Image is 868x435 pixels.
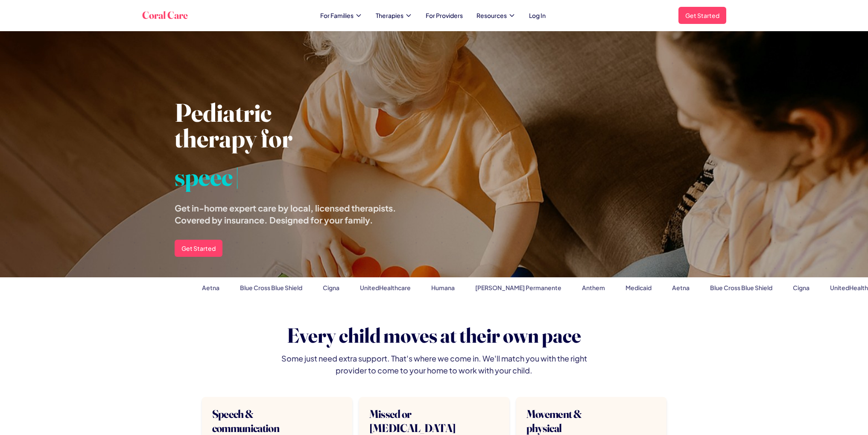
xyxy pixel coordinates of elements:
span: Resources [476,11,507,20]
a: Get Started [175,240,222,257]
span: Cigna [321,284,338,291]
span: Aetna [671,284,688,291]
a: Log In [529,11,546,20]
span: Humana [430,284,453,291]
h1: Pediatric therapy for [175,100,424,151]
span: Therapies [376,11,403,20]
span: [PERSON_NAME] Permanente [474,284,560,291]
a: Coral Care [142,9,188,22]
span: Medicaid [624,284,650,291]
span: Blue Cross Blue Shield [709,284,771,291]
button: Therapies [376,11,412,20]
span: speec [175,164,233,189]
h3: Missed or [MEDICAL_DATA] [369,407,460,435]
button: Resources [476,11,515,20]
span: Get in-home expert care by local, licensed therapists. Covered by insurance. Designed for your fa... [175,203,396,225]
span: UnitedHealthcare [359,284,409,291]
span: | [234,164,240,189]
button: For Families [320,11,362,20]
p: Some just need extra support. That's where we come in. We'll match you with the right provider to... [270,353,598,376]
span: Aetna [201,284,218,291]
span: Blue Cross Blue Shield [239,284,301,291]
a: Get Started [678,7,726,24]
span: Anthem [581,284,604,291]
h2: Every child moves at their own pace [202,325,666,346]
h3: Speech & communication [212,407,303,435]
a: For Providers [426,11,463,20]
span: Cigna [792,284,808,291]
span: For Families [320,11,354,20]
